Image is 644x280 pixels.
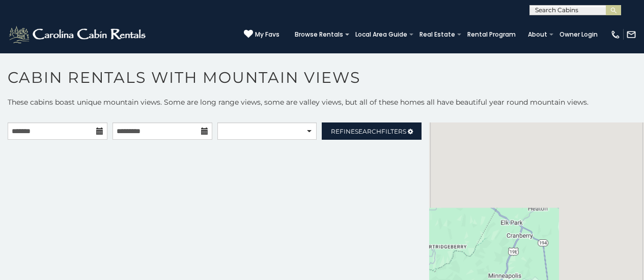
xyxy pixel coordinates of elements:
a: About [523,27,552,42]
span: My Favs [255,30,279,39]
a: RefineSearchFilters [322,122,422,140]
a: My Favs [244,29,279,40]
img: mail-regular-white.png [626,29,636,40]
span: Refine Filters [331,128,406,135]
a: Owner Login [554,27,603,42]
img: White-1-2.png [8,24,149,45]
a: Browse Rentals [290,27,348,42]
a: Real Estate [414,27,460,42]
a: Local Area Guide [350,27,412,42]
a: Rental Program [462,27,521,42]
span: Search [355,128,381,135]
img: phone-regular-white.png [610,29,621,40]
